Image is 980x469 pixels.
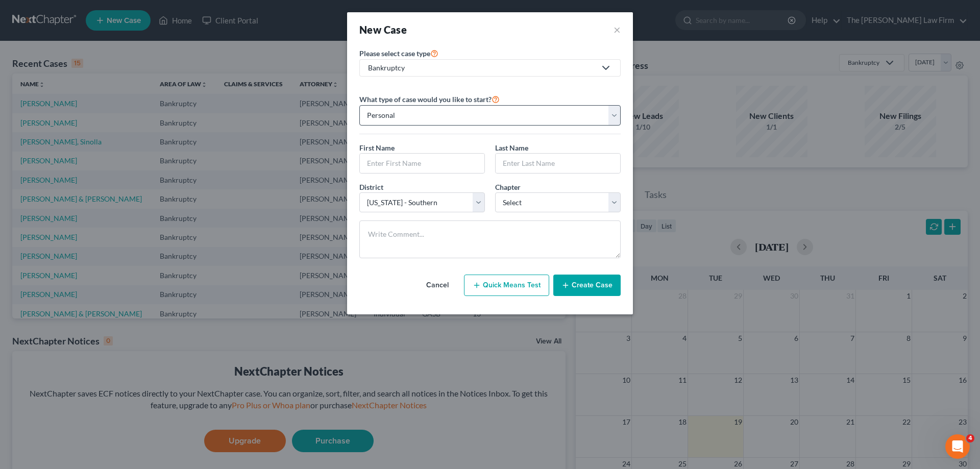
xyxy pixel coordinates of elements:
span: 4 [966,434,974,442]
button: Cancel [415,275,460,295]
div: Bankruptcy [368,63,596,73]
input: Enter Last Name [496,154,620,173]
span: First Name [359,143,395,152]
input: Enter First Name [360,154,484,173]
span: Chapter [495,183,521,191]
span: Please select case type [359,49,430,58]
label: What type of case would you like to start? [359,93,500,105]
button: Create Case [553,275,621,296]
span: District [359,183,383,191]
button: Quick Means Test [464,275,549,296]
iframe: Intercom live chat [945,434,970,459]
button: × [614,22,621,37]
span: Last Name [495,143,528,152]
strong: New Case [359,23,407,36]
